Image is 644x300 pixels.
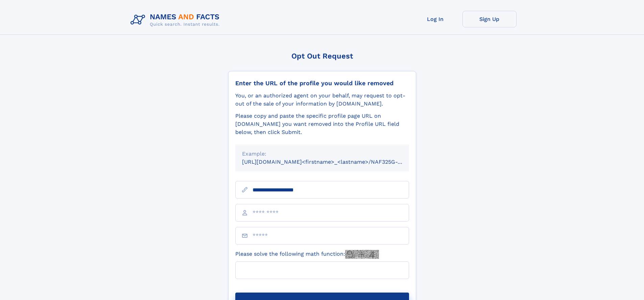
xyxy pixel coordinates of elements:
a: Sign Up [462,11,517,27]
small: [URL][DOMAIN_NAME]<firstname>_<lastname>/NAF325G-xxxxxxxx [242,159,422,165]
div: Please copy and paste the specific profile page URL on [DOMAIN_NAME] you want removed into the Pr... [235,112,409,136]
div: Opt Out Request [228,52,416,60]
div: Enter the URL of the profile you would like removed [235,79,409,87]
img: Logo Names and Facts [128,11,225,29]
label: Please solve the following math function: [235,250,379,259]
div: You, or an authorized agent on your behalf, may request to opt-out of the sale of your informatio... [235,92,409,108]
div: Example: [242,150,402,158]
a: Log In [408,11,462,27]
